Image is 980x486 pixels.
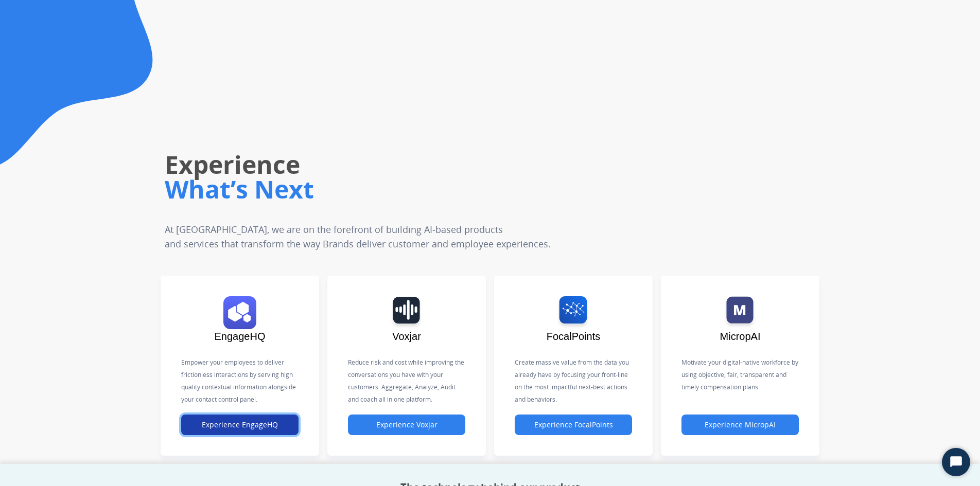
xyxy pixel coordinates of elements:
a: Experience EngageHQ [181,421,299,429]
p: Create massive value from the data you already have by focusing your front-line on the most impac... [515,356,632,406]
a: Experience FocalPoints [515,421,632,429]
img: logo [520,296,627,329]
p: Reduce risk and cost while improving the conversations you have with your customers. Aggregate, A... [348,356,465,406]
img: logo [353,296,460,329]
svg: Open Chat [949,455,964,470]
a: Experience MicropAI [681,421,799,429]
p: At [GEOGRAPHIC_DATA], we are on the forefront of building AI-based products and services that tra... [165,222,626,251]
span: EngageHQ [215,331,266,342]
img: logo [687,296,794,329]
span: Voxjar [392,331,421,342]
p: Empower your employees to deliver frictionless interactions by serving high quality contextual in... [181,356,299,406]
button: Experience EngageHQ [181,415,299,435]
button: Experience Voxjar [348,415,465,435]
p: Motivate your digital-native workforce by using objective, fair, transparent and timely compensat... [681,356,799,393]
button: Experience MicropAI [681,415,799,435]
button: Start Chat [942,448,970,476]
h1: What’s Next [165,173,692,206]
a: Experience Voxjar [348,421,465,429]
button: Experience FocalPoints [515,415,632,435]
span: FocalPoints [547,331,601,342]
span: MicropAI [720,331,761,342]
img: logo [186,296,293,329]
h1: Experience [165,148,692,181]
